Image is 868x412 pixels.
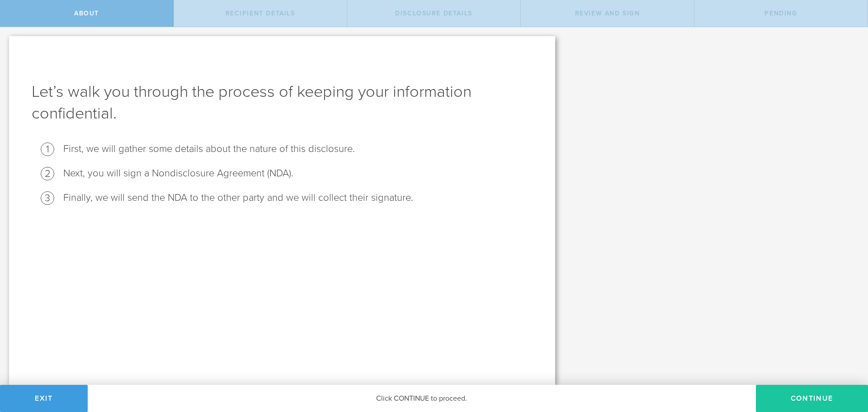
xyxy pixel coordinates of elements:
[226,9,295,17] span: Recipient details
[823,341,868,385] iframe: Chat Widget
[74,9,99,17] span: About
[63,167,533,180] li: Next, you will sign a Nondisclosure Agreement (NDA).
[63,191,533,204] li: Finally, we will send the NDA to the other party and we will collect their signature.
[32,81,533,124] h1: Let’s walk you through the process of keeping your information confidential.
[88,385,756,412] div: Click CONTINUE to proceed.
[575,9,640,17] span: Review and sign
[756,385,868,412] button: Continue
[395,9,472,17] span: Disclosure details
[764,9,797,17] span: Pending
[63,142,533,156] li: First, we will gather some details about the nature of this disclosure.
